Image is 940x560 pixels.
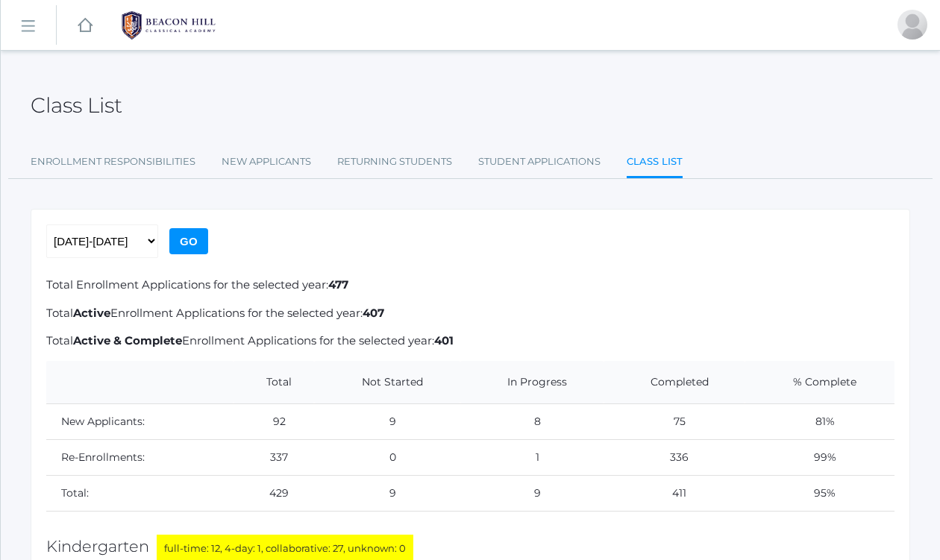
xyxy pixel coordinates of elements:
td: 9 [314,475,460,511]
td: 81% [745,403,894,439]
img: BHCALogos-05-308ed15e86a5a0abce9b8dd61676a3503ac9727e845dece92d48e8588c001991.png [113,7,225,44]
th: Not Started [314,361,460,404]
td: Re-Enrollments: [46,439,234,475]
td: 8 [460,403,604,439]
th: % Complete [745,361,894,404]
b: Active [73,306,110,320]
th: In Progress [460,361,604,404]
p: Total Enrollment Applications for the selected year: [46,333,894,350]
td: 336 [604,439,745,475]
p: Total Enrollment Applications for the selected year: [46,305,894,322]
b: 407 [363,306,384,320]
a: New Applicants [222,147,311,177]
a: Enrollment Responsibilities [31,147,195,177]
td: 429 [234,475,314,511]
td: New Applicants: [46,403,234,439]
td: 92 [234,403,314,439]
td: 95% [745,475,894,511]
a: Student Applications [478,147,601,177]
th: Total [234,361,314,404]
input: Go [169,228,208,254]
b: 401 [434,333,454,347]
a: Class List [627,147,683,179]
h2: Class List [31,94,122,117]
p: Total Enrollment Applications for the selected year: [46,277,894,294]
td: 1 [460,439,604,475]
th: Completed [604,361,745,404]
td: 9 [314,403,460,439]
div: Heather Bernardi [897,10,927,40]
td: 337 [234,439,314,475]
td: 9 [460,475,604,511]
b: Active & Complete [73,333,182,347]
td: 99% [745,439,894,475]
h2: Kindergarten [46,538,894,557]
a: Returning Students [337,147,452,177]
td: Total: [46,475,234,511]
td: 75 [604,403,745,439]
td: 411 [604,475,745,511]
td: 0 [314,439,460,475]
b: 477 [328,277,348,292]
